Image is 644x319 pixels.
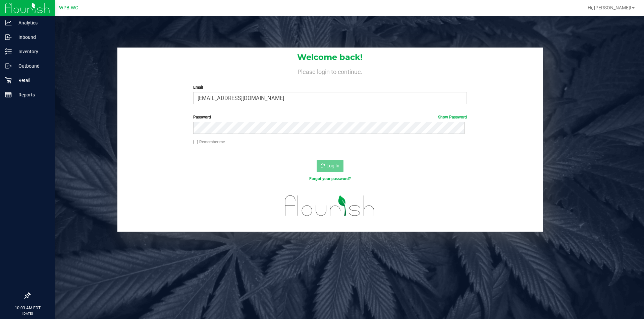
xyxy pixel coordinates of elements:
[193,140,198,145] input: Remember me
[588,5,631,10] span: Hi, [PERSON_NAME]!
[12,76,52,84] p: Retail
[326,163,339,168] span: Log In
[59,5,78,11] span: WPB WC
[5,48,12,55] inline-svg: Inventory
[193,115,211,119] span: Password
[193,139,225,145] label: Remember me
[12,62,52,70] p: Outbound
[117,53,543,62] h1: Welcome back!
[12,33,52,41] p: Inbound
[438,115,467,119] a: Show Password
[12,48,52,56] p: Inventory
[277,189,383,223] img: flourish_logo.svg
[5,19,12,26] inline-svg: Analytics
[5,63,12,69] inline-svg: Outbound
[5,91,12,98] inline-svg: Reports
[5,77,12,84] inline-svg: Retail
[317,160,343,172] button: Log In
[5,34,12,41] inline-svg: Inbound
[12,91,52,99] p: Reports
[117,67,543,75] h4: Please login to continue.
[3,311,52,316] p: [DATE]
[193,84,467,90] label: Email
[12,19,52,27] p: Analytics
[309,176,351,181] a: Forgot your password?
[3,305,52,311] p: 10:03 AM EDT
